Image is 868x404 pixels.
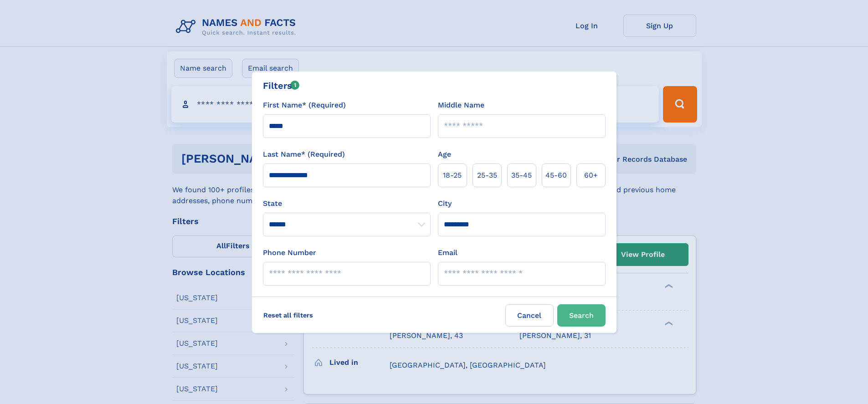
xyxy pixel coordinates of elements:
label: City [438,198,452,209]
span: 45‑60 [545,170,567,181]
label: Cancel [505,304,554,327]
label: Phone Number [263,247,316,258]
span: 35‑45 [511,170,532,181]
label: Reset all filters [257,304,319,326]
label: State [263,198,431,209]
span: 25‑35 [477,170,497,181]
label: Email [438,247,457,258]
label: Middle Name [438,100,484,111]
span: 18‑25 [443,170,462,181]
label: First Name* (Required) [263,100,346,111]
span: 60+ [584,170,598,181]
label: Last Name* (Required) [263,149,345,160]
label: Age [438,149,451,160]
button: Search [557,304,606,327]
div: Filters [263,79,300,92]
